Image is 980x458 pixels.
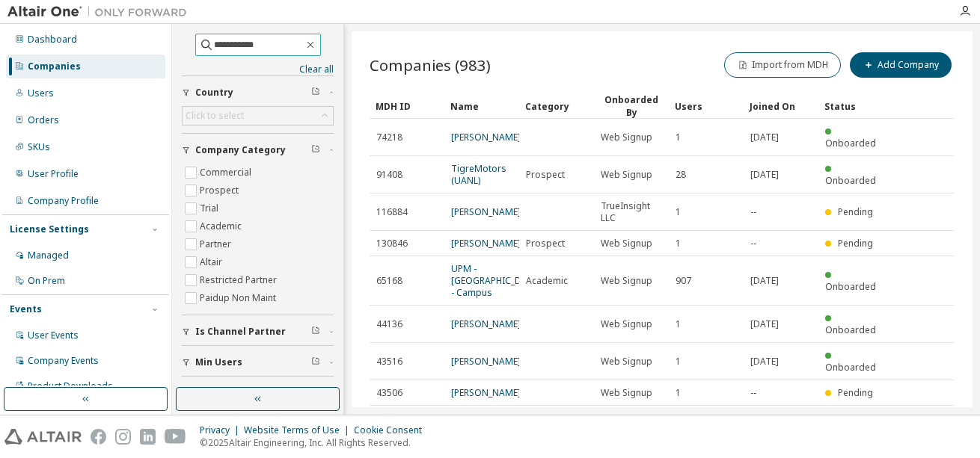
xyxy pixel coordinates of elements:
a: [PERSON_NAME] [451,386,521,399]
div: Joined On [750,94,812,118]
span: Onboarded [825,361,876,374]
span: TrueInsight LLC [601,200,662,224]
div: On Prem [28,275,65,287]
button: Add Company [850,52,952,78]
img: linkedin.svg [140,429,156,445]
span: 130846 [376,238,408,250]
img: facebook.svg [91,429,106,445]
span: Web Signup [601,318,652,330]
a: [PERSON_NAME] [451,205,521,218]
a: [PERSON_NAME] [451,355,521,368]
span: 1 [676,356,681,368]
div: Company Profile [28,195,99,207]
label: Altair [200,253,225,271]
span: Country [195,87,233,99]
div: Onboarded By [600,93,663,119]
p: © 2025 Altair Engineering, Inc. All Rights Reserved. [200,436,431,449]
span: Pending [838,386,873,399]
span: Onboarded [825,174,876,187]
label: Prospect [200,182,242,199]
span: Prospect [526,238,565,250]
div: Product Downloads [28,380,113,392]
a: Clear all [182,64,334,75]
div: SKUs [28,141,50,153]
div: Privacy [200,424,244,436]
span: 1 [676,131,681,143]
span: Company Category [195,144,286,156]
label: Commercial [200,164,254,182]
a: UPM - [GEOGRAPHIC_DATA] - Campus [451,262,541,299]
div: Click to select [183,107,333,125]
label: Partner [200,235,234,253]
a: TigreMotors (UANL) [451,162,506,187]
span: Web Signup [601,387,652,399]
span: 91408 [376,169,402,181]
div: Users [28,87,54,99]
span: 44136 [376,318,402,330]
a: [PERSON_NAME] [451,318,521,330]
span: Academic [526,275,568,287]
label: Paidup Non Maint [200,289,279,307]
span: 907 [676,275,691,287]
div: Orders [28,114,59,126]
div: User Profile [28,168,79,180]
span: Onboarded [825,324,876,336]
div: License Settings [10,223,89,235]
span: Web Signup [601,356,652,368]
a: [PERSON_NAME] [451,131,521,143]
span: 43506 [376,387,402,399]
div: Managed [28,250,69,262]
span: Clear filter [311,144,320,156]
span: [DATE] [750,131,779,143]
span: 28 [676,169,686,181]
span: Clear filter [311,87,320,99]
div: Dashboard [28,34,77,46]
span: [DATE] [750,275,779,287]
span: 1 [676,318,681,330]
span: Prospect [526,169,565,181]
span: Is Channel Partner [195,326,286,338]
span: [DATE] [750,169,779,181]
button: Import from MDH [724,52,841,78]
span: Web Signup [601,169,652,181]
span: Web Signup [601,238,652,250]
img: Altair One [7,4,195,19]
span: [DATE] [750,356,779,368]
span: Pending [838,205,873,218]
span: Clear filter [311,326,320,338]
img: instagram.svg [115,429,131,445]
img: altair_logo.svg [4,429,82,445]
button: Min Users [182,346,334,379]
div: Companies [28,61,81,72]
span: Min Users [195,356,242,368]
span: [DATE] [750,318,779,330]
span: 74218 [376,131,402,143]
span: Onboarded [825,280,876,293]
button: Country [182,76,334,109]
label: Trial [200,199,221,217]
a: [PERSON_NAME] [451,237,521,250]
span: 43516 [376,356,402,368]
button: Company Category [182,134,334,167]
div: Cookie Consent [354,424,431,436]
label: Academic [200,217,245,235]
span: 1 [676,387,681,399]
div: MDH ID [376,94,438,118]
span: Onboarded [825,137,876,149]
span: 1 [676,206,681,218]
span: -- [750,238,756,250]
div: Users [675,94,738,118]
div: Click to select [186,110,244,122]
div: Events [10,303,42,315]
span: Pending [838,237,873,250]
span: -- [750,387,756,399]
span: 116884 [376,206,408,218]
div: Status [824,94,887,118]
span: Companies (983) [370,55,491,75]
span: 65168 [376,275,402,287]
div: Company Events [28,355,99,367]
label: Restricted Partner [200,271,280,289]
button: Is Channel Partner [182,315,334,348]
img: youtube.svg [165,429,186,445]
div: Name [450,94,513,118]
